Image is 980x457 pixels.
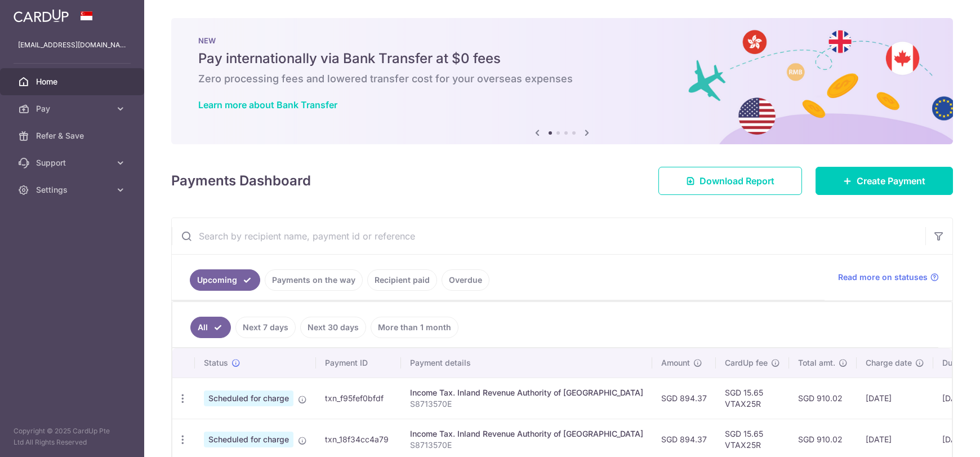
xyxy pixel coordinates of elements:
[316,378,401,419] td: txn_f95fef0bfdf
[171,18,953,144] img: Bank transfer banner
[204,357,228,369] span: Status
[171,171,311,191] h4: Payments Dashboard
[265,269,363,291] a: Payments on the way
[36,76,110,87] span: Home
[410,428,643,440] div: Income Tax. Inland Revenue Authority of [GEOGRAPHIC_DATA]
[367,269,437,291] a: Recipient paid
[442,269,489,291] a: Overdue
[410,440,643,451] p: S8713570E
[410,398,643,410] p: S8713570E
[190,317,231,338] a: All
[172,218,925,254] input: Search by recipient name, payment id or reference
[401,348,652,378] th: Payment details
[36,103,110,114] span: Pay
[798,357,835,369] span: Total amt.
[700,174,774,188] span: Download Report
[235,317,296,338] a: Next 7 days
[410,387,643,398] div: Income Tax. Inland Revenue Authority of [GEOGRAPHIC_DATA]
[652,378,716,419] td: SGD 894.37
[36,157,110,168] span: Support
[204,391,293,406] span: Scheduled for charge
[725,357,768,369] span: CardUp fee
[942,357,976,369] span: Due date
[658,167,802,195] a: Download Report
[371,317,458,338] a: More than 1 month
[36,130,110,141] span: Refer & Save
[204,432,293,447] span: Scheduled for charge
[36,184,110,196] span: Settings
[198,50,926,68] h5: Pay internationally via Bank Transfer at $0 fees
[316,348,401,378] th: Payment ID
[198,36,926,45] p: NEW
[18,39,126,51] p: [EMAIL_ADDRESS][DOMAIN_NAME]
[816,167,953,195] a: Create Payment
[716,378,789,419] td: SGD 15.65 VTAX25R
[198,99,337,110] a: Learn more about Bank Transfer
[190,269,260,291] a: Upcoming
[857,378,933,419] td: [DATE]
[198,72,926,86] h6: Zero processing fees and lowered transfer cost for your overseas expenses
[838,272,928,283] span: Read more on statuses
[300,317,366,338] a: Next 30 days
[789,378,857,419] td: SGD 910.02
[14,9,69,23] img: CardUp
[857,174,925,188] span: Create Payment
[866,357,912,369] span: Charge date
[661,357,690,369] span: Amount
[838,272,939,283] a: Read more on statuses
